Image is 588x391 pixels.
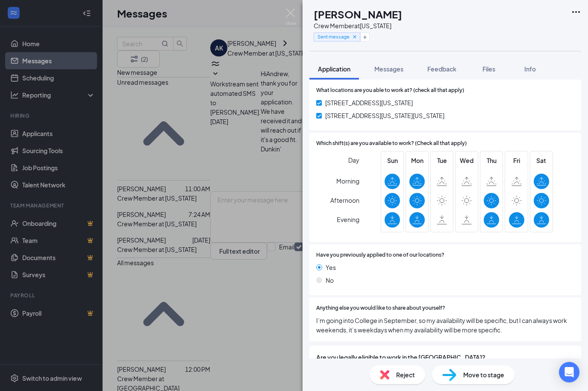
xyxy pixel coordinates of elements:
span: What locations are you able to work at? (check all that apply) [316,86,464,95]
span: Files [482,65,495,73]
span: Have you previously applied to one of our locations? [316,251,444,259]
span: Tue [434,156,450,165]
span: Sent message [318,33,350,40]
span: Thu [484,156,499,165]
span: Day [348,155,359,165]
span: Wed [459,156,474,165]
svg: Plus [362,35,367,40]
span: Yes [326,263,336,272]
span: Fri [509,156,524,165]
span: Sat [534,156,549,165]
span: [STREET_ADDRESS][US_STATE] [325,98,413,107]
span: Application [318,65,350,73]
span: Afternoon [330,193,359,208]
span: Sun [385,156,400,165]
button: Plus [360,33,370,41]
span: No [326,275,334,285]
span: I’m going into College in September, so my availability will be specific, but I can always work w... [316,316,574,335]
span: Which shift(s) are you available to work? (Check all that apply) [316,139,467,148]
span: Anything else you would like to share about yourself? [316,304,445,312]
span: Messages [374,65,403,73]
span: Reject [396,370,415,379]
svg: Ellipses [571,7,581,17]
span: Evening [337,212,359,227]
span: Move to stage [463,370,504,379]
div: Open Intercom Messenger [559,362,579,382]
span: Feedback [427,65,456,73]
span: Info [524,65,536,73]
span: Are you legally eligible to work in the [GEOGRAPHIC_DATA]? [316,352,574,362]
span: [STREET_ADDRESS][US_STATE][US_STATE] [325,111,444,120]
h1: [PERSON_NAME] [314,7,402,21]
div: Crew Member at [US_STATE] [314,21,402,30]
span: Morning [336,173,359,189]
span: Mon [409,156,425,165]
svg: Cross [352,34,358,40]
